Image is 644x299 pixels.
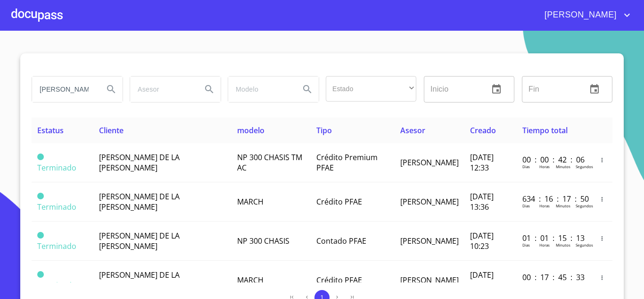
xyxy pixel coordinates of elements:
[470,152,494,173] span: [DATE] 12:33
[522,125,568,136] span: Tiempo total
[237,125,264,136] span: modelo
[99,191,180,212] span: [PERSON_NAME] DE LA [PERSON_NAME]
[198,78,221,101] button: Search
[316,236,366,246] span: Contado PFAE
[99,270,180,290] span: [PERSON_NAME] DE LA [PERSON_NAME]
[470,231,494,251] span: [DATE] 10:23
[522,194,586,204] p: 634 : 16 : 17 : 50
[37,280,76,290] span: Terminado
[522,282,530,287] p: Dias
[37,241,76,251] span: Terminado
[556,203,570,208] p: Minutos
[522,242,530,248] p: Dias
[522,272,586,282] p: 00 : 17 : 45 : 33
[316,275,362,285] span: Crédito PFAE
[539,203,550,208] p: Horas
[470,270,494,290] span: [DATE] 11:12
[537,8,621,23] span: [PERSON_NAME]
[522,233,586,243] p: 01 : 01 : 15 : 13
[576,164,593,169] p: Segundos
[537,8,633,23] button: account of current user
[37,154,44,160] span: Terminado
[326,76,416,102] div: ​
[37,125,64,136] span: Estatus
[237,152,302,173] span: NP 300 CHASIS TM AC
[400,275,459,285] span: [PERSON_NAME]
[130,77,194,102] input: search
[400,196,459,207] span: [PERSON_NAME]
[316,196,362,207] span: Crédito PFAE
[316,125,332,136] span: Tipo
[539,282,550,287] p: Horas
[470,125,496,136] span: Creado
[400,157,459,168] span: [PERSON_NAME]
[576,242,593,248] p: Segundos
[99,125,124,136] span: Cliente
[237,196,264,207] span: MARCH
[539,164,550,169] p: Horas
[576,282,593,287] p: Segundos
[32,77,96,102] input: search
[576,203,593,208] p: Segundos
[470,191,494,212] span: [DATE] 13:36
[237,275,264,285] span: MARCH
[99,231,180,251] span: [PERSON_NAME] DE LA [PERSON_NAME]
[99,152,180,173] span: [PERSON_NAME] DE LA [PERSON_NAME]
[400,236,459,246] span: [PERSON_NAME]
[539,242,550,248] p: Horas
[37,232,44,239] span: Terminado
[37,162,76,173] span: Terminado
[522,154,586,165] p: 00 : 00 : 42 : 06
[296,78,319,101] button: Search
[400,125,425,136] span: Asesor
[37,193,44,199] span: Terminado
[237,236,289,246] span: NP 300 CHASIS
[37,271,44,278] span: Terminado
[522,164,530,169] p: Dias
[100,78,123,101] button: Search
[316,152,378,173] span: Crédito Premium PFAE
[556,164,570,169] p: Minutos
[556,282,570,287] p: Minutos
[522,203,530,208] p: Dias
[37,202,76,212] span: Terminado
[228,77,292,102] input: search
[556,242,570,248] p: Minutos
